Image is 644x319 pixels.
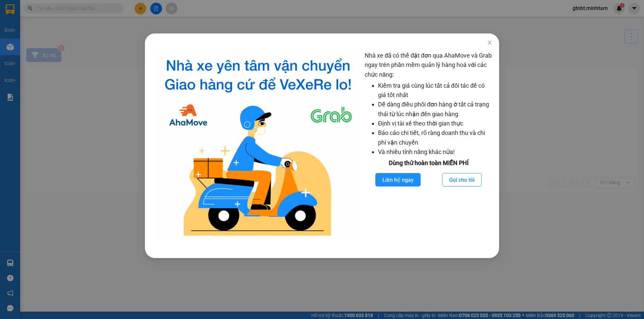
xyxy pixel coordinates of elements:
[442,173,482,186] button: Gọi cho tôi
[375,173,421,186] button: Liên hệ ngay
[365,51,492,241] div: Nhà xe đã có thể đặt đơn qua AhaMove và Grab ngay trên phần mềm quản lý hàng hoá với các chức năng:
[378,100,492,119] li: Dễ dàng điều phối đơn hàng ở tất cả trạng thái từ lúc nhận đến giao hàng
[378,128,492,147] li: Báo cáo chi tiết, rõ ràng doanh thu và chi phí vận chuyển
[449,176,475,184] span: Gọi cho tôi
[378,147,492,157] li: Và nhiều tính năng khác nữa!
[480,33,499,52] button: Close
[157,51,359,241] img: logo
[378,119,492,128] li: Định vị tài xế theo thời gian thực
[365,158,492,168] div: Dùng thử hoàn toàn MIỄN PHÍ
[487,40,492,45] span: close
[378,81,492,100] li: Kiểm tra giá cùng lúc tất cả đối tác để có giá tốt nhất
[382,176,414,184] span: Liên hệ ngay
